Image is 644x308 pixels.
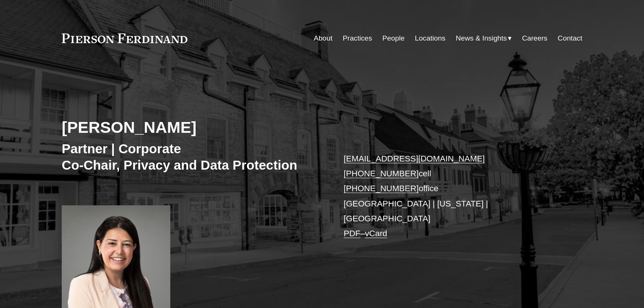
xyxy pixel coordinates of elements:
[365,229,387,238] a: vCard
[62,118,322,137] h2: [PERSON_NAME]
[382,31,405,45] a: People
[415,31,445,45] a: Locations
[344,151,560,241] p: cell office [GEOGRAPHIC_DATA] | [US_STATE] | [GEOGRAPHIC_DATA] –
[343,31,372,45] a: Practices
[344,169,419,178] a: [PHONE_NUMBER]
[314,31,332,45] a: About
[522,31,547,45] a: Careers
[456,32,507,45] span: News & Insights
[558,31,582,45] a: Contact
[456,31,512,45] a: folder dropdown
[344,154,484,163] a: [EMAIL_ADDRESS][DOMAIN_NAME]
[344,184,419,193] a: [PHONE_NUMBER]
[62,141,322,173] h3: Partner | Corporate Co-Chair, Privacy and Data Protection
[344,229,360,238] a: PDF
